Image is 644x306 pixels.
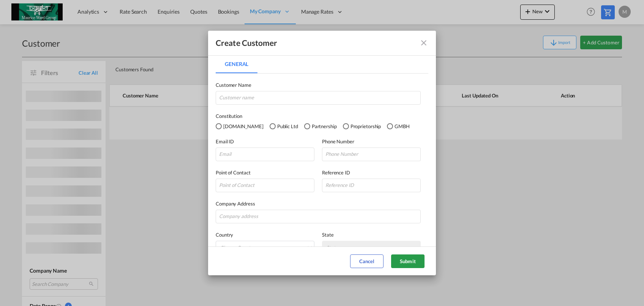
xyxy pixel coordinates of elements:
[216,210,421,223] input: Company address
[216,112,428,120] label: Constitution
[216,169,314,176] label: Point of Contact
[216,55,265,73] md-pagination-wrapper: Use the left and right arrow keys to navigate between tabs
[350,254,384,268] button: Cancel
[216,148,314,161] input: Email
[391,254,425,268] button: Submit
[216,122,264,130] md-radio-button: Pvt.Ltd
[216,231,314,239] label: Country
[416,35,431,50] button: icon-close fg-AAA8AD
[270,122,298,130] md-radio-button: Public Ltd
[322,169,421,176] label: Reference ID
[322,138,421,145] label: Phone Number
[208,31,436,276] md-dialog: General General ...
[216,138,314,145] label: Email ID
[216,81,421,89] label: Customer Name
[216,91,421,105] input: Customer name
[304,122,337,130] md-radio-button: Partnership
[322,148,421,161] input: Phone Number
[216,200,421,207] label: Company Address
[387,122,410,130] md-radio-button: GMBH
[216,38,278,48] div: Create Customer
[419,38,428,47] md-icon: icon-close fg-AAA8AD
[216,241,314,254] md-select: {{(ctrl.parent.shipperInfo.viewShipper && !ctrl.parent.shipperInfo.country) ? 'N/A' : 'Choose Cou...
[322,241,421,254] md-select: {{(ctrl.parent.shipperInfo.viewShipper && !ctrl.parent.shipperInfo.state) ? 'N/A' : 'State' }}
[216,179,314,192] input: Point of Contact
[322,231,421,239] label: State
[322,179,421,192] input: Reference ID
[343,122,381,130] md-radio-button: Proprietorship
[216,55,257,73] md-tab-item: General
